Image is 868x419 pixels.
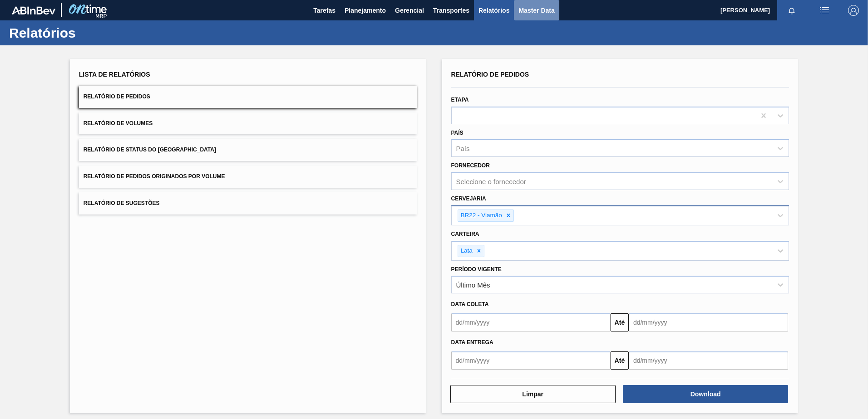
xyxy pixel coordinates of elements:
[451,195,486,202] label: Cervejaria
[12,6,55,15] img: TNhmsLtSVTkK8tSr43FrP2fwEKptu5GPRR3wAAAABJRU5ErkJggg==
[451,351,611,370] input: dd/mm/yyyy
[451,301,489,307] span: Data coleta
[450,385,616,403] button: Limpar
[611,313,629,331] button: Até
[777,4,806,17] button: Notificações
[79,112,417,135] button: Relatório de Volumes
[79,139,417,161] button: Relatório de Status do [GEOGRAPHIC_DATA]
[79,166,417,188] button: Relatório de Pedidos Originados por Volume
[451,231,479,237] label: Carteira
[456,145,470,152] div: País
[623,385,788,403] button: Download
[629,313,788,331] input: dd/mm/yyyy
[848,5,859,16] img: Logout
[84,93,150,100] span: Relatório de Pedidos
[456,281,490,289] div: Último Mês
[9,28,170,38] h1: Relatórios
[456,178,526,185] div: Selecione o fornecedor
[451,130,464,136] label: País
[518,5,554,16] span: Master Data
[451,97,469,103] label: Etapa
[433,5,469,16] span: Transportes
[629,351,788,370] input: dd/mm/yyyy
[819,5,830,16] img: userActions
[451,71,529,78] span: Relatório de Pedidos
[84,200,160,206] span: Relatório de Sugestões
[451,339,493,346] span: Data entrega
[84,120,153,127] span: Relatório de Volumes
[79,192,417,214] button: Relatório de Sugestões
[79,86,417,108] button: Relatório de Pedidos
[451,162,490,169] label: Fornecedor
[84,146,216,153] span: Relatório de Status do [GEOGRAPHIC_DATA]
[451,313,611,331] input: dd/mm/yyyy
[458,245,474,257] div: Lata
[79,71,150,78] span: Lista de Relatórios
[395,5,424,16] span: Gerencial
[451,266,502,273] label: Período Vigente
[345,5,386,16] span: Planejamento
[84,173,225,180] span: Relatório de Pedidos Originados por Volume
[458,210,503,221] div: BR22 - Viamão
[478,5,509,16] span: Relatórios
[313,5,335,16] span: Tarefas
[611,351,629,370] button: Até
